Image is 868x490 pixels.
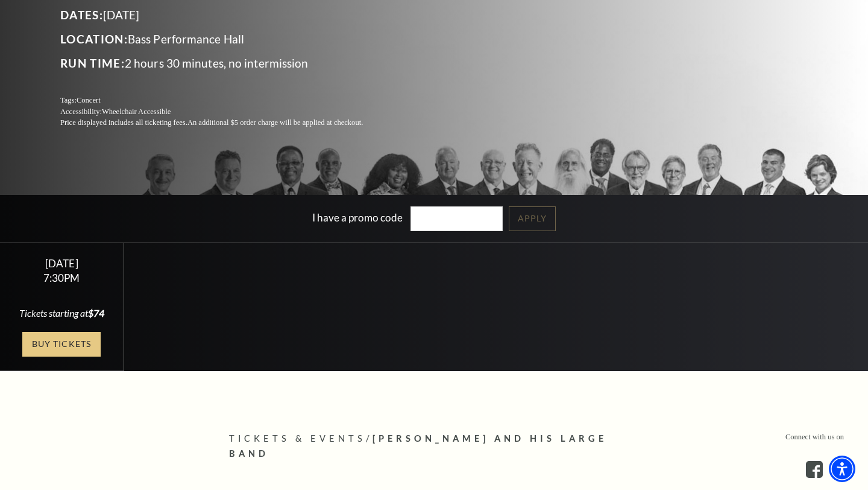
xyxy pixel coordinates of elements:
p: Bass Performance Hall [60,30,392,49]
span: Location: [60,32,128,46]
span: [PERSON_NAME] and his Large Band [229,433,607,459]
div: Tickets starting at [14,307,109,320]
div: [DATE] [14,257,109,270]
p: Accessibility: [60,106,392,118]
p: [DATE] [60,5,392,25]
span: Dates: [60,8,103,22]
p: 2 hours 30 minutes, no intermission [60,54,392,73]
div: Accessibility Menu [829,456,855,482]
a: Buy Tickets [22,332,101,357]
p: / [229,431,639,462]
a: facebook - open in a new tab [806,461,823,478]
label: I have a promo code [312,211,403,224]
p: Connect with us on [785,431,844,443]
span: $74 [88,307,104,319]
span: Concert [77,96,101,104]
span: Run Time: [60,56,125,70]
span: Wheelchair Accessible [102,107,171,116]
span: Tickets & Events [229,433,366,444]
p: Tags: [60,95,392,106]
div: 7:30PM [14,273,109,283]
p: Price displayed includes all ticketing fees. [60,117,392,129]
span: An additional $5 order charge will be applied at checkout. [187,118,363,127]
